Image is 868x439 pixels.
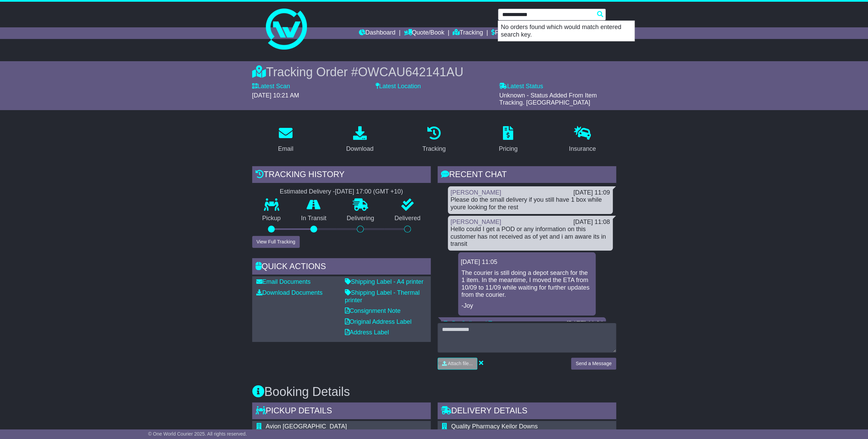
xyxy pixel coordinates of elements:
div: Tracking Order # [252,65,616,79]
a: Download [342,124,378,156]
a: Original Address Label [345,318,412,325]
div: Quick Actions [252,258,431,277]
a: Address Label [345,329,389,336]
div: Download [346,144,374,154]
p: Delivered [384,215,431,222]
div: Tracking [422,144,445,154]
div: Pricing [499,144,518,154]
label: Latest Status [499,83,543,90]
div: [DATE] 11:09 [573,189,610,197]
a: Email [273,124,298,156]
div: Pickup Details [252,402,431,421]
a: Consignment Note [345,307,401,314]
div: Delivery Details [438,402,616,421]
a: Insurance [565,124,600,156]
span: © One World Courier 2025. All rights reserved. [148,431,247,437]
button: Send a Message [571,358,616,370]
a: Email Documents [256,278,311,285]
p: No orders found which would match entered search key. [498,21,634,41]
div: Please do the small delivery if you still have 1 box while youre looking for the rest [451,196,610,211]
a: [PERSON_NAME] [451,218,501,225]
label: Latest Scan [252,83,290,90]
a: Tracking [453,27,483,39]
div: [DATE] 11:05 [461,258,593,266]
span: Unknown - Status Added From Item Tracking. [GEOGRAPHIC_DATA] [499,92,597,106]
label: Latest Location [376,83,421,90]
a: [PERSON_NAME] [451,189,501,196]
button: View Full Tracking [252,236,300,248]
p: Delivering [337,215,385,222]
span: Quality Pharmacy Keilor Downs [451,423,538,430]
div: [DATE] 17:00 (GMT +10) [335,188,403,196]
p: -Joy [462,302,592,310]
a: Tracking [418,124,450,156]
a: Pricing [494,124,522,156]
a: Dashboard [359,27,396,39]
div: [DATE] 11:04 [567,320,603,328]
div: [DATE] 11:08 [573,218,610,226]
a: To Be Collected Team [444,320,504,327]
div: Tracking history [252,166,431,185]
a: Shipping Label - A4 printer [345,278,424,285]
p: Pickup [252,215,291,222]
a: Financials [491,27,522,39]
div: RECENT CHAT [438,166,616,185]
div: Estimated Delivery - [252,188,431,196]
a: Shipping Label - Thermal printer [345,289,420,304]
a: Quote/Book [404,27,444,39]
p: The courier is still doing a depot search for the 1 item. In the meantime, I moved the ETA from 1... [462,269,592,299]
h3: Booking Details [252,385,616,399]
p: In Transit [291,215,337,222]
a: Download Documents [256,289,323,296]
span: [DATE] 10:21 AM [252,92,299,99]
div: Email [278,144,293,154]
div: Hello could I get a POD or any information on this customer has not received as of yet and i am a... [451,226,610,248]
span: OWCAU642141AU [358,65,463,79]
span: Avion [GEOGRAPHIC_DATA] [266,423,347,430]
div: Insurance [569,144,596,154]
